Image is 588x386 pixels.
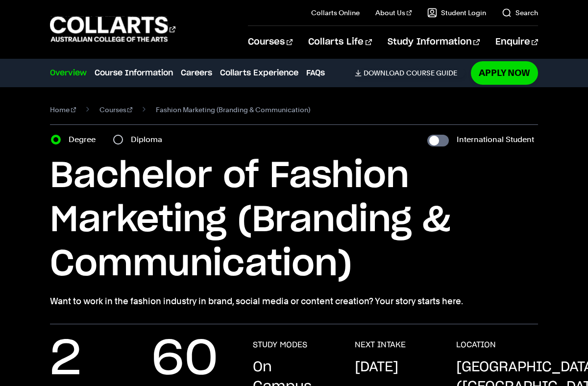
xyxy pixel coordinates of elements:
a: Course Information [95,67,173,79]
a: Courses [248,26,293,58]
h3: STUDY MODES [253,340,307,350]
h1: Bachelor of Fashion Marketing (Branding & Communication) [50,154,538,287]
a: Courses [99,103,133,117]
label: Diploma [131,133,168,146]
a: Collarts Experience [220,67,298,79]
p: Want to work in the fashion industry in brand, social media or content creation? Your story start... [50,294,538,308]
a: Study Information [388,26,480,58]
a: Student Login [427,8,486,18]
span: Download [364,69,404,77]
a: Collarts Online [311,8,360,18]
a: Careers [181,67,212,79]
a: About Us [375,8,412,18]
div: Go to homepage [50,15,175,43]
a: Enquire [495,26,538,58]
label: International Student [457,133,534,146]
a: Home [50,103,76,117]
span: Fashion Marketing (Branding & Communication) [156,103,310,117]
a: Overview [50,67,87,79]
a: FAQs [306,67,325,79]
p: 60 [151,340,218,379]
a: Apply Now [471,61,538,84]
a: Collarts Life [308,26,371,58]
h3: LOCATION [456,340,496,350]
a: Search [502,8,538,18]
p: [DATE] [355,358,398,377]
p: 2 [50,340,81,379]
a: DownloadCourse Guide [355,69,465,77]
h3: NEXT INTAKE [355,340,406,350]
label: Degree [69,133,101,146]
